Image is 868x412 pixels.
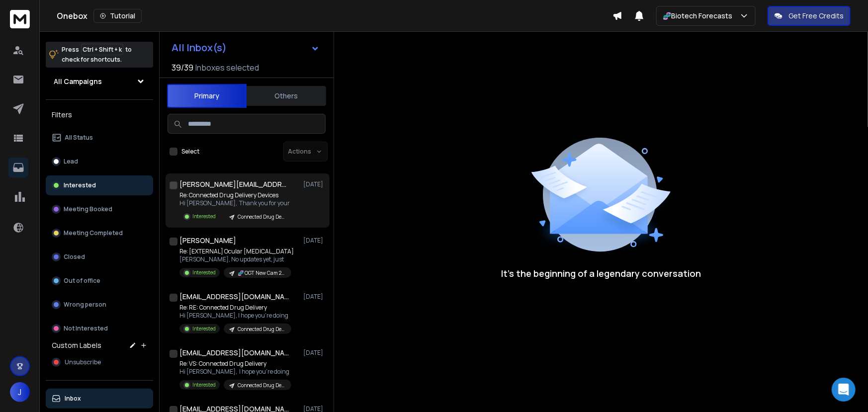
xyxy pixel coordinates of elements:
p: Meeting Booked [64,205,112,213]
button: Out of office [46,271,153,291]
p: [PERSON_NAME], No updates yet, just [179,255,294,263]
button: All Inbox(s) [164,38,328,58]
button: Closed [46,247,153,267]
h3: Filters [46,108,153,122]
p: Hi [PERSON_NAME], I hope you’re doing [179,312,291,320]
p: Re: RE: Connected Drug Delivery [179,304,291,312]
p: Re: [EXTERNAL] Ocular [MEDICAL_DATA] [179,247,294,255]
p: Hi [PERSON_NAME], I hope you’re doing [179,368,291,376]
label: Select [181,148,199,156]
p: Interested [192,325,216,332]
p: 🧬 OGT New Cam 23-Aug [238,269,285,277]
p: [DATE] [303,349,326,357]
p: Interested [192,381,216,389]
h1: [PERSON_NAME][EMAIL_ADDRESS][PERSON_NAME][DOMAIN_NAME] [179,179,289,189]
span: Unsubscribe [65,358,101,366]
p: Interested [64,181,96,189]
button: Wrong person [46,295,153,315]
button: Others [247,85,326,107]
p: Connected Drug Delivery 23-Sep [238,382,285,389]
p: Get Free Credits [788,11,844,21]
p: Not Interested [64,325,108,332]
button: All Status [46,128,153,148]
p: Re: Connected Drug Delivery Devices [179,191,291,199]
p: Interested [192,213,216,220]
p: It’s the beginning of a legendary conversation [501,266,701,280]
p: All Status [65,134,93,142]
p: Press to check for shortcuts. [62,45,132,65]
h1: All Campaigns [54,77,102,86]
h1: [PERSON_NAME] [179,236,236,246]
button: Get Free Credits [768,6,851,26]
p: Lead [64,158,78,165]
p: Closed [64,253,85,261]
button: Meeting Completed [46,223,153,243]
p: [DATE] [303,293,326,301]
span: 39 / 39 [172,62,193,74]
button: Primary [167,84,247,108]
p: Connected Drug Delivery 23-Sep [238,213,285,221]
button: J [10,382,30,402]
p: Re: VS: Connected Drug Delivery [179,360,291,368]
p: 🧬Biotech Forecasts [663,11,736,21]
button: Tutorial [93,9,142,23]
div: Open Intercom Messenger [832,378,856,402]
h3: Inboxes selected [195,62,259,74]
p: Wrong person [64,301,106,309]
p: Connected Drug Delivery 23-Sep [238,326,285,333]
button: Not Interested [46,319,153,338]
p: [DATE] [303,237,326,245]
button: Unsubscribe [46,352,153,372]
p: Interested [192,269,216,276]
button: Lead [46,152,153,171]
h1: [EMAIL_ADDRESS][DOMAIN_NAME] [179,292,289,302]
h3: Custom Labels [52,340,101,350]
button: Inbox [46,389,153,409]
button: Interested [46,175,153,195]
p: [DATE] [303,180,326,188]
button: All Campaigns [46,72,153,91]
p: Meeting Completed [64,229,123,237]
button: Meeting Booked [46,199,153,219]
h1: [EMAIL_ADDRESS][DOMAIN_NAME] [179,348,289,358]
h1: All Inbox(s) [172,43,227,53]
span: Ctrl + Shift + k [81,44,123,55]
p: Hi [PERSON_NAME], Thank you for your [179,199,291,207]
p: Inbox [65,395,81,403]
p: Out of office [64,277,100,285]
div: Onebox [57,9,612,23]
